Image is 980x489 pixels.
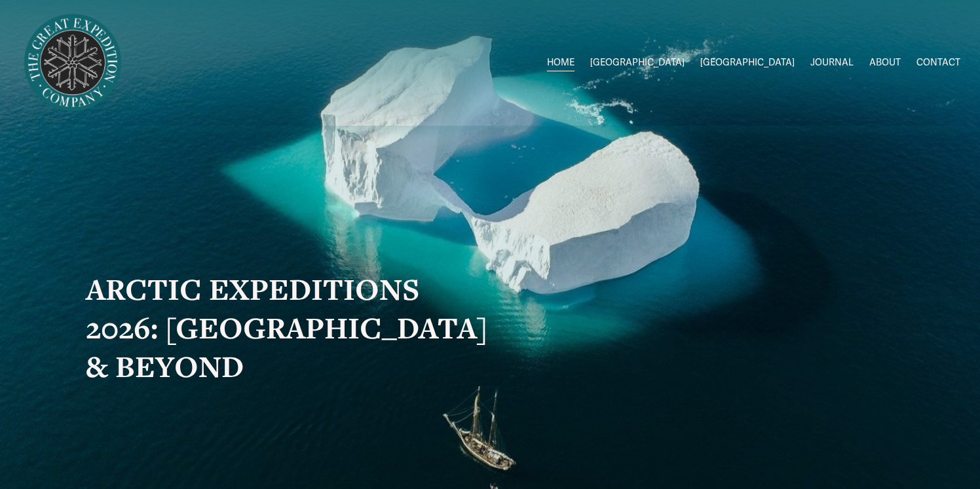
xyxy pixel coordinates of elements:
[20,10,126,116] img: Arctic Expeditions
[700,54,795,73] a: folder dropdown
[590,54,685,71] span: [GEOGRAPHIC_DATA]
[590,54,685,73] a: folder dropdown
[869,54,901,73] a: ABOUT
[700,54,795,71] span: [GEOGRAPHIC_DATA]
[916,54,960,73] a: CONTACT
[810,54,854,73] a: JOURNAL
[547,54,575,73] a: HOME
[86,269,495,386] strong: ARCTIC EXPEDITIONS 2026: [GEOGRAPHIC_DATA] & BEYOND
